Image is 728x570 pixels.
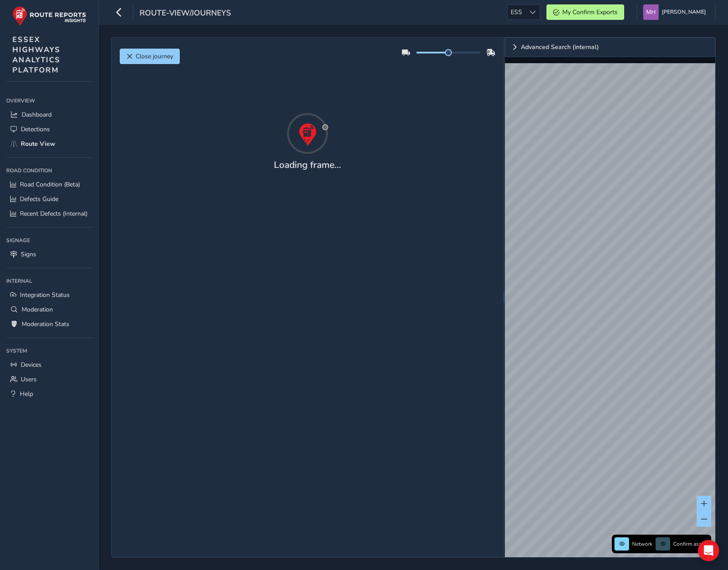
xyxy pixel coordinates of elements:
[6,317,92,331] a: Moderation Stats
[6,122,92,137] a: Detections
[673,540,709,547] span: Confirm assets
[20,195,58,203] span: Defects Guide
[20,209,87,218] span: Recent Defects (Internal)
[21,125,50,133] span: Detections
[22,320,69,328] span: Moderation Stats
[6,107,92,122] a: Dashboard
[120,49,180,64] button: Close journey
[6,344,92,357] div: System
[274,160,341,171] h4: Loading frame...
[6,137,92,151] a: Route View
[6,247,92,262] a: Signs
[6,177,92,192] a: Road Condition (Beta)
[6,94,92,107] div: Overview
[20,390,33,398] span: Help
[643,4,709,20] button: [PERSON_NAME]
[505,38,715,57] a: Expand
[698,540,719,561] div: Open Intercom Messenger
[6,206,92,221] a: Recent Defects (Internal)
[6,288,92,302] a: Integration Status
[20,291,70,299] span: Integration Status
[21,375,37,384] span: Users
[562,8,618,16] span: My Confirm Exports
[546,4,624,20] button: My Confirm Exports
[6,357,92,372] a: Devices
[6,192,92,206] a: Defects Guide
[6,234,92,247] div: Signage
[136,52,173,61] span: Close journey
[12,34,61,75] span: ESSEX HIGHWAYS ANALYTICS PLATFORM
[21,361,42,369] span: Devices
[21,140,55,148] span: Route View
[20,180,80,189] span: Road Condition (Beta)
[508,5,525,19] span: ESS
[21,250,36,258] span: Signs
[6,164,92,177] div: Road Condition
[22,305,53,314] span: Moderation
[6,302,92,317] a: Moderation
[643,4,659,20] img: diamond-layout
[6,372,92,387] a: Users
[6,274,92,288] div: Internal
[632,540,652,547] span: Network
[140,8,231,20] span: route-view/journeys
[662,4,706,20] span: [PERSON_NAME]
[12,6,86,26] img: rr logo
[22,110,52,119] span: Dashboard
[6,387,92,401] a: Help
[521,44,599,50] span: Advanced Search (internal)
